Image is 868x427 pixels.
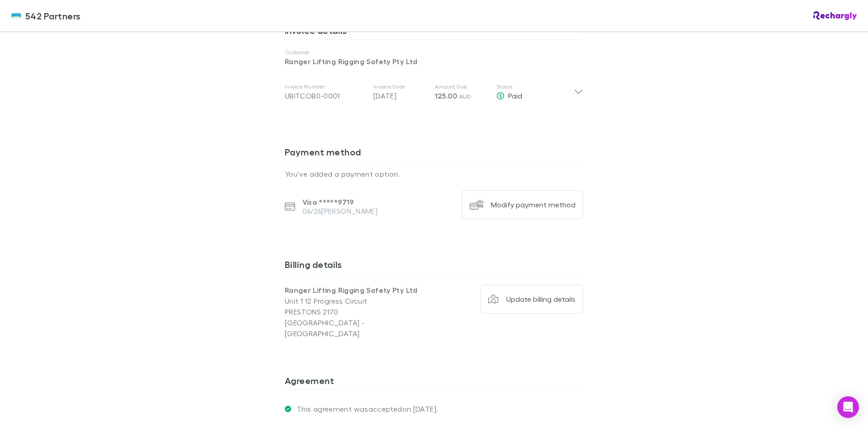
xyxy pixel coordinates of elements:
[469,197,484,212] img: Modify payment method's Logo
[11,10,22,21] img: 542 Partners's Logo
[435,91,457,100] span: 125.00
[278,74,590,110] div: Invoice NumberUBITCOB0-0001Invoice Date[DATE]Amount Due125.00 AUDStatusPaid
[285,375,583,389] h3: Agreement
[285,25,583,39] h3: Invoice details
[285,146,583,161] h3: Payment method
[291,404,438,413] p: This agreement was accepted on [DATE] .
[508,91,522,100] span: Paid
[302,206,378,216] p: 06/26 [PERSON_NAME]
[481,285,584,314] button: Update billing details
[373,90,428,101] p: [DATE]
[285,306,434,317] p: PRESTONS 2170
[285,90,366,101] div: UBITCOB0-0001
[285,285,434,296] p: Ranger Lifting Rigging Safety Pty Ltd
[435,83,489,90] p: Amount Due
[285,56,583,67] p: Ranger Lifting Rigging Safety Pty Ltd
[25,9,81,23] span: 542 Partners
[285,259,583,273] h3: Billing details
[373,83,428,90] p: Invoice Date
[496,83,574,90] p: Status
[285,296,434,306] p: Unit 1 12 Progress Circuit
[462,190,583,219] button: Modify payment method
[459,93,472,100] span: AUD
[285,83,366,90] p: Invoice Number
[285,317,434,339] p: [GEOGRAPHIC_DATA] - [GEOGRAPHIC_DATA]
[285,169,583,179] p: You’ve added a payment option.
[285,49,583,56] p: Customer
[506,295,576,304] div: Update billing details
[491,200,576,209] div: Modify payment method
[813,11,857,20] img: Rechargly Logo
[837,396,859,418] div: Open Intercom Messenger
